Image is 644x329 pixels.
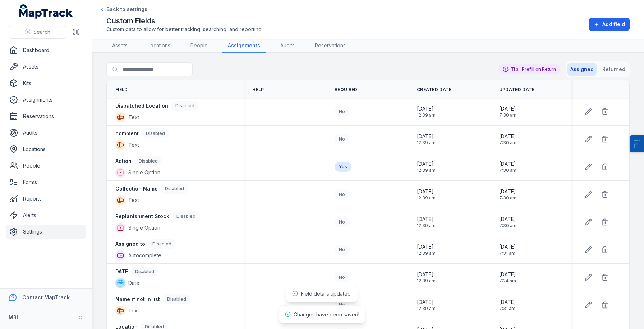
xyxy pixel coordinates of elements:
a: People [185,39,213,53]
span: Autocomplete [128,252,161,259]
strong: Action [115,158,132,165]
a: Assignments [6,93,86,107]
a: Alerts [6,208,86,222]
span: [DATE] [499,216,516,223]
span: 12:39 am [417,168,436,173]
span: 12:39 am [417,140,436,146]
button: Search [9,25,66,39]
a: Assets [106,39,133,53]
strong: MRL [9,314,19,320]
div: No [335,189,349,199]
time: 15/09/2025, 12:39:03 am [417,188,436,201]
span: [DATE] [499,243,516,250]
span: Add field [602,21,625,28]
a: Assignments [222,39,266,53]
a: People [6,159,86,173]
time: 15/09/2025, 12:39:03 am [417,105,436,118]
span: Required [335,87,357,93]
span: Single Option [128,169,160,176]
span: Help [252,87,264,93]
span: 7:30 am [499,223,516,229]
strong: Contact MapTrack [22,294,70,300]
a: Kits [6,76,86,90]
span: 12:39 am [417,250,436,256]
span: [DATE] [499,299,516,306]
span: Search [33,28,50,36]
div: No [335,107,349,117]
strong: Collection Name [115,185,158,192]
a: Assigned [567,63,597,76]
span: Date [128,279,139,287]
div: Prefill on Return [498,64,560,74]
a: Reservations [6,109,86,123]
span: [DATE] [417,299,436,306]
div: Disabled [161,184,188,194]
a: Settings [6,225,86,239]
div: No [335,272,349,282]
h2: Custom Fields [106,16,263,26]
span: [DATE] [417,160,436,168]
span: [DATE] [499,271,516,278]
div: No [335,245,349,255]
time: 15/09/2025, 12:39:03 am [417,271,436,284]
strong: Dispatched Location [115,102,168,109]
span: 7:30 am [499,140,516,146]
span: [DATE] [417,271,436,278]
time: 15/09/2025, 7:30:05 am [499,188,516,201]
div: Disabled [148,239,176,249]
a: Forms [6,175,86,189]
time: 15/09/2025, 7:31:48 am [499,243,516,256]
strong: DATE [115,268,128,275]
a: Audits [6,126,86,140]
strong: Replanishment Stock [115,213,169,220]
span: [DATE] [499,105,516,112]
a: Back to settings [99,6,147,13]
span: Text [128,114,139,121]
span: [DATE] [499,160,516,168]
span: Created Date [417,87,452,93]
span: 7:31 am [499,306,516,311]
span: 12:39 am [417,195,436,201]
a: MapTrack [19,4,73,19]
span: [DATE] [417,105,436,112]
a: Reports [6,192,86,206]
span: Text [128,141,139,149]
time: 15/09/2025, 12:39:03 am [417,133,436,146]
div: Disabled [131,267,158,277]
strong: Assigned to [115,240,145,248]
a: Assets [6,60,86,74]
a: Locations [142,39,176,53]
span: Back to settings [106,6,147,13]
a: Audits [275,39,300,53]
button: Returned [599,63,628,76]
strong: comment [115,130,139,137]
span: 7:30 am [499,195,516,201]
a: Reservations [309,39,351,53]
div: Disabled [172,211,200,221]
div: Disabled [134,156,162,166]
div: Disabled [142,128,169,138]
time: 15/09/2025, 7:24:32 am [499,271,516,284]
span: Field [115,87,128,93]
time: 15/09/2025, 7:30:39 am [499,133,516,146]
time: 15/09/2025, 12:39:03 am [417,216,436,229]
time: 15/09/2025, 7:30:31 am [499,160,516,173]
span: 12:39 am [417,223,436,229]
a: Dashboard [6,43,86,57]
div: Disabled [171,101,199,111]
a: Locations [6,142,86,156]
span: Updated Date [499,87,535,93]
span: [DATE] [499,188,516,195]
span: 7:31 am [499,250,516,256]
div: No [335,217,349,227]
time: 15/09/2025, 7:30:45 am [499,105,516,118]
span: 12:39 am [417,306,436,311]
span: 7:30 am [499,168,516,173]
span: Field details updated! [301,291,352,297]
div: Disabled [163,294,190,304]
span: 7:30 am [499,112,516,118]
span: Single Option [128,224,160,231]
time: 15/09/2025, 12:39:03 am [417,160,436,173]
span: 12:39 am [417,112,436,118]
span: 12:39 am [417,278,436,284]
